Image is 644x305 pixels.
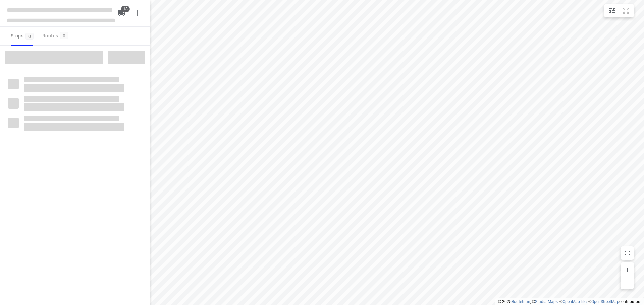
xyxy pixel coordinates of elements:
[591,299,619,304] a: OpenStreetMap
[512,299,530,304] a: Routetitan
[498,299,641,304] li: © 2025 , © , © © contributors
[562,299,588,304] a: OpenMapTiles
[605,4,619,17] button: Map settings
[535,299,558,304] a: Stadia Maps
[604,4,634,17] div: small contained button group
